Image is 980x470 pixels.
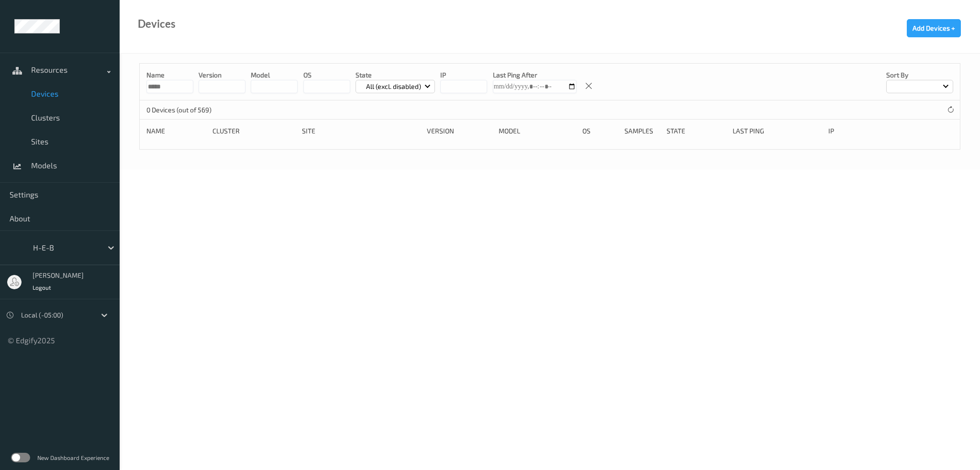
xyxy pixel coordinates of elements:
[582,126,618,136] div: OS
[733,126,822,136] div: Last Ping
[493,70,577,80] p: Last Ping After
[303,70,350,80] p: OS
[624,126,660,136] div: Samples
[356,70,435,80] p: State
[886,70,953,80] p: Sort by
[302,126,420,136] div: Site
[499,126,576,136] div: Model
[363,82,424,91] p: All (excl. disabled)
[828,126,899,136] div: ip
[138,19,176,29] div: Devices
[146,105,218,115] p: 0 Devices (out of 569)
[907,19,961,37] button: Add Devices +
[440,70,487,80] p: IP
[251,70,298,80] p: model
[212,126,295,136] div: Cluster
[667,126,726,136] div: State
[199,70,245,80] p: version
[427,126,492,136] div: version
[146,70,193,80] p: Name
[146,126,206,136] div: Name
